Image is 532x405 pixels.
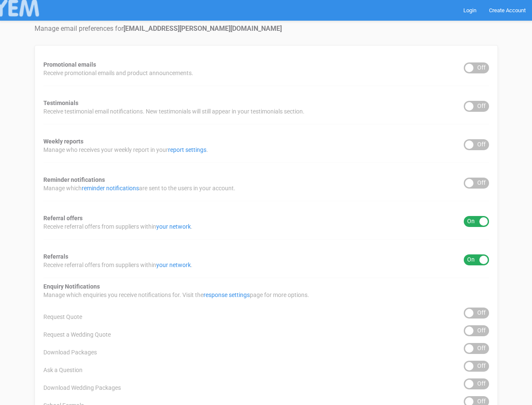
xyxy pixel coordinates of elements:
span: Manage who receives your weekly report in your . [43,146,208,154]
span: Ask a Question [43,366,83,374]
span: Receive testimonial email notifications. New testimonials will still appear in your testimonials ... [43,107,305,116]
strong: Promotional emails [43,61,96,68]
strong: [EMAIL_ADDRESS][PERSON_NAME][DOMAIN_NAME] [123,24,282,32]
span: Manage which are sent to the users in your account. [43,184,235,192]
strong: Referral offers [43,215,83,221]
a: response settings [203,292,250,298]
strong: Weekly reports [43,138,83,145]
span: Receive referral offers from suppliers within . [43,261,192,269]
span: Download Wedding Packages [43,383,121,392]
span: Download Packages [43,348,97,356]
span: Request Quote [43,313,82,321]
strong: Testimonials [43,100,78,106]
h4: Manage email preferences for [35,25,498,32]
strong: Referrals [43,253,68,260]
strong: Enquiry Notifications [43,283,100,290]
span: Receive promotional emails and product announcements. [43,69,193,77]
strong: Reminder notifications [43,176,105,183]
a: your network [156,262,191,268]
span: Receive referral offers from suppliers within . [43,222,192,231]
span: Manage which enquiries you receive notifications for. Visit the page for more options. [43,291,309,299]
a: report settings [168,146,206,153]
span: Request a Wedding Quote [43,330,111,339]
a: reminder notifications [82,185,139,192]
a: your network [156,223,191,230]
